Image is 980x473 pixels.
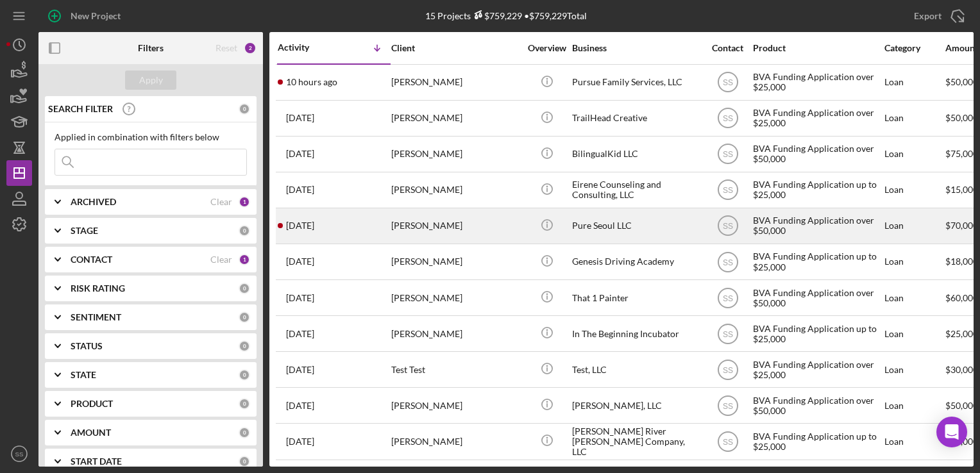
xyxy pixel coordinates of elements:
[945,220,978,231] span: $70,000
[125,71,176,90] button: Apply
[38,3,133,29] button: New Project
[71,456,122,467] b: START DATE
[239,283,250,294] div: 0
[884,101,944,135] div: Loan
[239,225,250,236] div: 0
[753,101,881,135] div: BVA Funding Application over $25,000
[572,281,700,315] div: That 1 Painter
[945,184,978,195] span: $15,000
[722,114,732,123] text: SS
[914,3,942,29] div: Export
[210,197,232,207] div: Clear
[139,71,163,90] div: Apply
[286,77,337,87] time: 2025-10-03 03:29
[945,148,978,159] span: $75,000
[753,388,881,422] div: BVA Funding Application over $50,000
[391,245,520,279] div: [PERSON_NAME]
[239,311,250,323] div: 0
[286,113,314,123] time: 2025-10-02 11:47
[945,364,978,375] span: $30,000
[471,10,522,21] div: $759,229
[722,365,732,374] text: SS
[753,317,881,351] div: BVA Funding Application up to $25,000
[391,388,520,422] div: [PERSON_NAME]
[753,353,881,386] div: BVA Funding Application over $25,000
[945,328,978,339] span: $25,000
[71,399,113,409] b: PRODUCT
[391,209,520,243] div: [PERSON_NAME]
[286,220,314,231] time: 2025-09-25 14:57
[239,427,250,438] div: 0
[391,353,520,386] div: Test Test
[572,43,700,53] div: Business
[286,185,314,195] time: 2025-09-29 19:22
[523,43,571,53] div: Overview
[215,43,237,53] div: Reset
[753,173,881,207] div: BVA Funding Application up to $25,000
[572,101,700,135] div: TrailHead Creative
[884,43,944,53] div: Category
[945,112,978,123] span: $50,000
[704,43,752,53] div: Contact
[572,137,700,171] div: BilingualKid LLC
[286,436,314,447] time: 2025-08-27 15:59
[884,424,944,458] div: Loan
[572,353,700,386] div: Test, LLC
[753,245,881,279] div: BVA Funding Application up to $25,000
[722,294,732,303] text: SS
[244,42,257,54] div: 2
[572,173,700,207] div: Eirene Counseling and Consulting, LLC
[722,78,732,87] text: SS
[239,103,250,115] div: 0
[6,441,32,467] button: SS
[753,424,881,458] div: BVA Funding Application up to $25,000
[286,401,314,411] time: 2025-09-03 15:31
[391,317,520,351] div: [PERSON_NAME]
[71,3,121,29] div: New Project
[391,173,520,207] div: [PERSON_NAME]
[239,340,250,352] div: 0
[71,341,103,351] b: STATUS
[391,101,520,135] div: [PERSON_NAME]
[286,256,314,267] time: 2025-09-24 12:28
[391,424,520,458] div: [PERSON_NAME]
[884,209,944,243] div: Loan
[239,456,250,467] div: 0
[15,451,24,458] text: SS
[71,226,98,236] b: STAGE
[722,258,732,267] text: SS
[572,424,700,458] div: [PERSON_NAME] River [PERSON_NAME] Company, LLC
[239,196,250,208] div: 1
[884,281,944,315] div: Loan
[722,222,732,231] text: SS
[753,65,881,99] div: BVA Funding Application over $25,000
[572,245,700,279] div: Genesis Driving Academy
[722,186,732,195] text: SS
[239,254,250,265] div: 1
[572,388,700,422] div: [PERSON_NAME], LLC
[884,173,944,207] div: Loan
[71,312,121,322] b: SENTIMENT
[884,245,944,279] div: Loan
[391,137,520,171] div: [PERSON_NAME]
[48,104,113,114] b: SEARCH FILTER
[884,65,944,99] div: Loan
[210,254,232,265] div: Clear
[753,209,881,243] div: BVA Funding Application over $50,000
[71,370,96,380] b: STATE
[572,65,700,99] div: Pursue Family Services, LLC
[753,43,881,53] div: Product
[286,365,314,375] time: 2025-09-22 13:45
[239,398,250,410] div: 0
[391,281,520,315] div: [PERSON_NAME]
[391,65,520,99] div: [PERSON_NAME]
[286,293,314,303] time: 2025-09-23 17:44
[572,317,700,351] div: In The Beginning Incubator
[884,137,944,171] div: Loan
[722,329,732,338] text: SS
[138,43,164,53] b: Filters
[722,401,732,410] text: SS
[572,209,700,243] div: Pure Seoul LLC
[391,43,520,53] div: Client
[425,10,587,21] div: 15 Projects • $759,229 Total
